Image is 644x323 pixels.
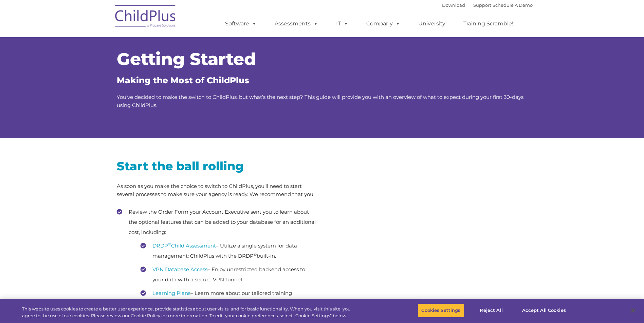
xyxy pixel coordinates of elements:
span: You’ve decided to make the switch to ChildPlus, but what’s the next step? This guide will provide... [117,94,523,108]
li: – Enjoy unrestricted backend access to your data with a secure VPN tunnel. [141,264,317,285]
a: Company [360,17,407,30]
button: Close [626,303,641,318]
div: This website uses cookies to create a better user experience, provide statistics about user visit... [22,306,354,319]
span: Making the Most of ChildPlus [117,75,249,85]
a: Learning Plans [152,290,190,296]
a: Assessments [268,17,325,30]
sup: © [254,252,257,257]
font: | [442,2,533,8]
a: Support [473,2,491,8]
button: Accept All Cookies [518,303,570,318]
button: Cookies Settings [418,303,464,318]
h2: Start the ball rolling [117,158,317,174]
sup: © [168,242,171,246]
li: – Utilize a single system for data management: ChildPlus with the DRDP built-in. [141,241,317,261]
p: As soon as you make the choice to switch to ChildPlus, you’ll need to start several processes to ... [117,182,317,198]
img: ChildPlus by Procare Solutions [112,0,180,34]
a: IT [329,17,355,30]
button: Reject All [470,303,513,318]
a: Training Scramble!! [457,17,521,30]
a: Software [218,17,263,30]
a: DRDP©Child Assessment [152,242,216,249]
a: University [411,17,452,30]
a: Download [442,2,465,8]
span: Getting Started [117,49,256,69]
a: VPN Database Access [152,266,207,273]
a: Schedule A Demo [493,2,533,8]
